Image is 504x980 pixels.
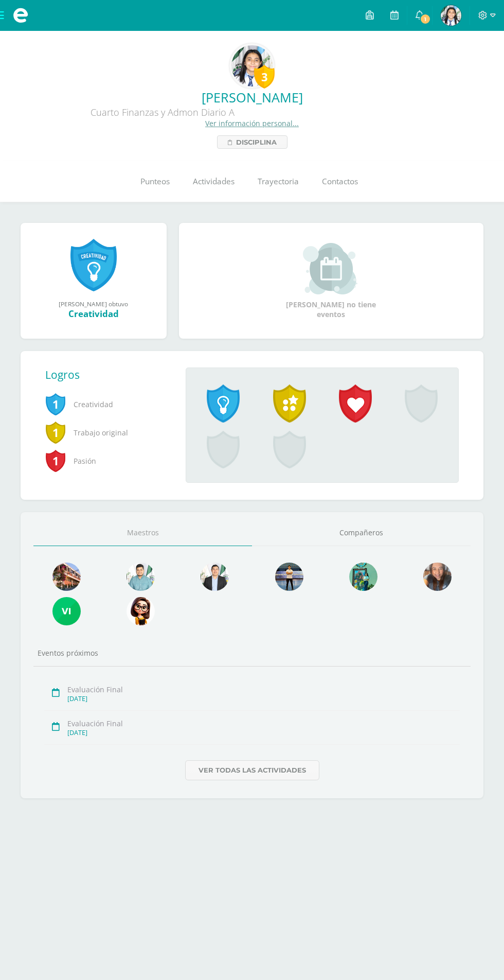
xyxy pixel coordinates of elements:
[52,597,81,625] img: 86ad762a06db99f3d783afd7c36c2468.png
[45,392,66,416] span: 1
[8,89,496,106] a: [PERSON_NAME]
[127,563,155,591] img: 0f63e8005e7200f083a8d258add6f512.png
[33,520,252,546] a: Maestros
[45,449,66,472] span: 1
[420,13,431,25] span: 1
[140,176,170,187] span: Punteos
[441,5,461,26] img: c8b2554278c2aa8190328a3408ea909e.png
[45,421,66,444] span: 1
[252,520,471,546] a: Compañeros
[185,760,319,780] a: Ver todas las actividades
[8,106,317,118] div: Cuarto Finanzas y Admon Diario A
[45,390,169,418] span: Creatividad
[181,161,246,202] a: Actividades
[349,563,377,591] img: f42db2dd1cd36b3b6e69d82baa85bd48.png
[275,563,303,591] img: 62c276f9e5707e975a312ba56e3c64d5.png
[127,597,155,625] img: d582243b974c2045ac8dbc0446ec51e5.png
[45,367,177,382] div: Logros
[246,161,310,202] a: Trayectoria
[193,176,235,187] span: Actividades
[205,118,299,128] a: Ver información personal...
[310,161,369,202] a: Contactos
[423,563,452,591] img: d53a6cbdd07aaf83c60ff9fb8bbf0950.png
[201,563,229,591] img: 2a5195d5bcc98d37e95be5160e929d36.png
[33,648,471,658] div: Eventos próximos
[129,161,181,202] a: Punteos
[45,447,169,475] span: Pasión
[67,728,460,737] div: [DATE]
[52,563,81,591] img: e29994105dc3c498302d04bab28faecd.png
[67,719,460,728] div: Evaluación Final
[45,418,169,447] span: Trabajo original
[67,685,460,694] div: Evaluación Final
[231,45,273,86] img: 3ffae7b37a7a1a15b526423be8a7ab00.png
[31,300,156,308] div: [PERSON_NAME] obtuvo
[303,243,359,294] img: event_small.png
[254,65,275,89] div: 3
[31,308,156,320] div: Creatividad
[322,176,358,187] span: Contactos
[67,694,460,703] div: [DATE]
[258,176,299,187] span: Trayectoria
[217,135,287,149] a: Disciplina
[236,136,277,148] span: Disciplina
[280,243,383,319] div: [PERSON_NAME] no tiene eventos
